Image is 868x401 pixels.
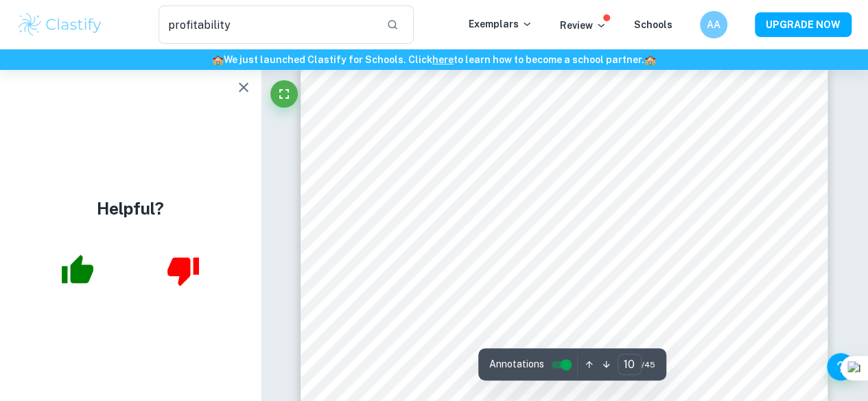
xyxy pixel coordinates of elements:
[212,54,224,65] span: 🏫
[16,11,104,38] img: Clastify logo
[706,17,722,32] h6: AA
[3,52,865,67] h6: We just launched Clastify for Schools. Click to learn how to become a school partner.
[469,16,532,32] p: Exemplars
[159,5,375,44] input: Search for any exemplars...
[560,18,607,33] p: Review
[97,195,164,220] h4: Helpful?
[644,54,656,65] span: 🏫
[634,19,672,30] a: Schools
[755,12,852,37] button: UPGRADE NOW
[432,54,454,65] a: here
[642,359,655,371] span: / 45
[489,357,544,372] span: Annotations
[700,11,727,38] button: AA
[270,80,298,108] button: Fullscreen
[827,353,854,380] button: Help and Feedback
